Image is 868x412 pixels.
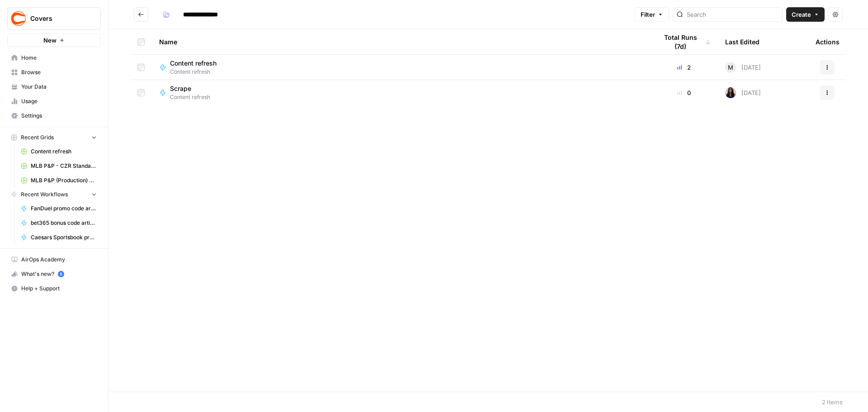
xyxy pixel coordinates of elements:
button: Filter [635,7,669,22]
div: What's new? [8,267,100,281]
span: Your Data [21,83,97,91]
span: Content refresh [170,93,210,101]
span: bet365 bonus code articles [31,219,97,227]
span: Home [21,54,97,62]
div: [DATE] [725,87,761,98]
a: MLB P&P - CZR Standard (Production) Grid (3) [17,159,101,173]
div: 0 [657,88,711,97]
button: Workspace: Covers [7,7,101,30]
span: New [43,36,57,45]
span: Help + Support [21,284,97,293]
a: Content refresh [17,144,101,159]
a: Browse [7,65,101,80]
span: Recent Workflows [21,190,68,199]
a: ScrapeContent refresh [159,84,643,101]
div: Actions [816,29,840,54]
span: AirOps Academy [21,256,97,264]
span: FanDuel promo code articles [31,204,97,213]
span: Browse [21,68,97,76]
div: [DATE] [725,62,761,73]
span: M [728,63,733,72]
img: rox323kbkgutb4wcij4krxobkpon [725,87,736,98]
span: MLB P&P (Production) Grid (7) [31,176,97,185]
button: Recent Grids [7,131,101,144]
div: Name [159,29,643,54]
span: Content refresh [31,147,97,156]
div: 2 [657,63,711,72]
button: Help + Support [7,281,101,296]
span: Covers [30,14,85,23]
span: Content refresh [170,68,224,76]
button: Recent Workflows [7,188,101,201]
div: Last Edited [725,29,759,54]
a: MLB P&P (Production) Grid (7) [17,173,101,188]
span: MLB P&P - CZR Standard (Production) Grid (3) [31,162,97,170]
a: Usage [7,94,101,109]
button: New [7,33,101,47]
button: Go back [134,7,148,22]
img: Covers Logo [10,10,27,27]
span: Caesars Sportsbook promo code articles [31,233,97,242]
a: Content refreshContent refresh [159,59,643,76]
div: 2 Items [822,398,843,407]
button: What's new? 5 [7,267,101,281]
span: Create [792,10,811,19]
span: Settings [21,112,97,120]
a: bet365 bonus code articles [17,216,101,230]
button: Create [786,7,825,22]
a: Your Data [7,80,101,94]
span: Recent Grids [21,133,54,142]
a: Caesars Sportsbook promo code articles [17,230,101,245]
span: Filter [641,10,655,19]
div: Total Runs (7d) [657,29,711,54]
input: Search [687,10,778,19]
a: Home [7,51,101,65]
span: Usage [21,97,97,105]
a: FanDuel promo code articles [17,201,101,216]
a: 5 [58,271,64,277]
text: 5 [60,272,62,276]
a: AirOps Academy [7,252,101,267]
a: Settings [7,109,101,123]
span: Scrape [170,84,203,93]
span: Content refresh [170,59,217,68]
